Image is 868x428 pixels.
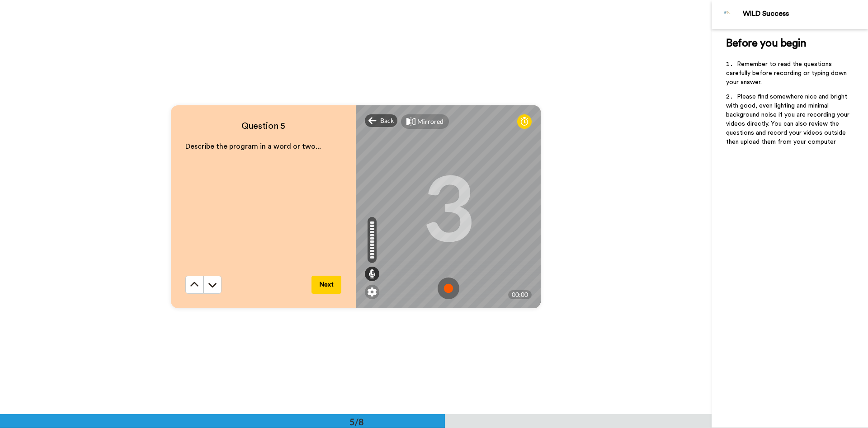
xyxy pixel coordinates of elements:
[368,287,377,296] img: ic_gear.svg
[508,290,532,299] div: 00:00
[438,277,459,299] img: ic_record_start.svg
[726,61,849,85] span: Remember to read the questions carefully before recording or typing down your answer.
[311,276,341,294] button: Next
[717,4,738,25] img: Profile Image
[335,415,378,428] div: 5/8
[726,38,806,49] span: Before you begin
[422,173,475,240] div: 3
[185,143,321,150] span: Describe the program in a word or two...
[726,94,851,145] span: Please find somewhere nice and bright with good, even lighting and minimal background noise if yo...
[380,116,394,125] span: Back
[417,117,443,126] div: Mirrored
[365,114,397,127] div: Back
[743,9,868,18] div: WILD Success
[185,120,341,132] h4: Question 5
